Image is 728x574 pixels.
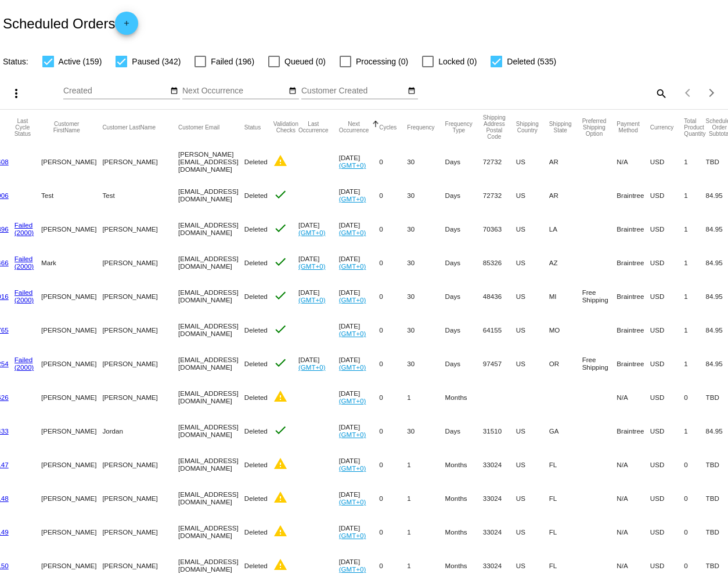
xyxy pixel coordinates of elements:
[617,178,650,212] mat-cell: Braintree
[684,279,705,313] mat-cell: 1
[339,380,380,414] mat-cell: [DATE]
[407,212,445,246] mat-cell: 30
[445,313,483,346] mat-cell: Days
[549,121,572,133] button: Change sorting for ShippingState
[41,145,102,178] mat-cell: [PERSON_NAME]
[379,279,407,313] mat-cell: 0
[445,178,483,212] mat-cell: Days
[244,326,268,334] span: Deleted
[244,360,268,367] span: Deleted
[549,414,582,447] mat-cell: GA
[700,81,723,104] button: Next page
[516,346,549,380] mat-cell: US
[356,55,408,68] span: Processing (0)
[516,279,549,313] mat-cell: US
[41,279,102,313] mat-cell: [PERSON_NAME]
[617,414,650,447] mat-cell: Braintree
[650,212,684,246] mat-cell: USD
[244,225,268,233] span: Deleted
[549,447,582,481] mat-cell: FL
[244,192,268,199] span: Deleted
[15,118,31,137] button: Change sorting for LastProcessingCycleId
[339,296,366,304] a: (GMT+0)
[102,515,178,548] mat-cell: [PERSON_NAME]
[684,346,705,380] mat-cell: 1
[339,195,366,203] a: (GMT+0)
[549,212,582,246] mat-cell: LA
[407,414,445,447] mat-cell: 30
[273,356,287,370] mat-icon: check
[339,121,369,133] button: Change sorting for NextOccurrenceUtc
[244,394,268,401] span: Deleted
[273,255,287,269] mat-icon: check
[516,515,549,548] mat-cell: US
[41,346,102,380] mat-cell: [PERSON_NAME]
[178,515,244,548] mat-cell: [EMAIL_ADDRESS][DOMAIN_NAME]
[273,322,287,336] mat-icon: check
[516,246,549,279] mat-cell: US
[41,121,92,133] button: Change sorting for CustomerFirstName
[407,346,445,380] mat-cell: 30
[445,414,483,447] mat-cell: Days
[483,515,516,548] mat-cell: 33024
[549,515,582,548] mat-cell: FL
[483,346,516,380] mat-cell: 97457
[178,124,219,131] button: Change sorting for CustomerEmail
[650,145,684,178] mat-cell: USD
[445,145,483,178] mat-cell: Days
[102,447,178,481] mat-cell: [PERSON_NAME]
[15,229,34,236] a: (2000)
[516,212,549,246] mat-cell: US
[483,481,516,515] mat-cell: 33024
[684,380,705,414] mat-cell: 0
[178,178,244,212] mat-cell: [EMAIL_ADDRESS][DOMAIN_NAME]
[650,246,684,279] mat-cell: USD
[339,246,380,279] mat-cell: [DATE]
[339,565,366,573] a: (GMT+0)
[650,447,684,481] mat-cell: USD
[244,562,268,569] span: Deleted
[483,212,516,246] mat-cell: 70363
[339,279,380,313] mat-cell: [DATE]
[407,481,445,515] mat-cell: 1
[617,380,650,414] mat-cell: N/A
[516,145,549,178] mat-cell: US
[178,346,244,380] mat-cell: [EMAIL_ADDRESS][DOMAIN_NAME]
[15,363,34,371] a: (2000)
[445,481,483,515] mat-cell: Months
[650,346,684,380] mat-cell: USD
[132,55,181,68] span: Paused (342)
[273,524,287,538] mat-icon: warning
[483,414,516,447] mat-cell: 31510
[339,515,380,548] mat-cell: [DATE]
[63,86,168,96] input: Created
[650,380,684,414] mat-cell: USD
[298,246,339,279] mat-cell: [DATE]
[102,145,178,178] mat-cell: [PERSON_NAME]
[178,246,244,279] mat-cell: [EMAIL_ADDRESS][DOMAIN_NAME]
[244,427,268,435] span: Deleted
[298,229,326,236] a: (GMT+0)
[617,313,650,346] mat-cell: Braintree
[379,414,407,447] mat-cell: 0
[379,246,407,279] mat-cell: 0
[445,515,483,548] mat-cell: Months
[178,380,244,414] mat-cell: [EMAIL_ADDRESS][DOMAIN_NAME]
[407,380,445,414] mat-cell: 1
[407,515,445,548] mat-cell: 1
[650,414,684,447] mat-cell: USD
[298,121,329,133] button: Change sorting for LastOccurrenceUtc
[445,246,483,279] mat-cell: Days
[273,389,287,403] mat-icon: warning
[379,447,407,481] mat-cell: 0
[617,121,639,133] button: Change sorting for PaymentMethod.Type
[483,114,506,140] button: Change sorting for ShippingPostcode
[178,447,244,481] mat-cell: [EMAIL_ADDRESS][DOMAIN_NAME]
[339,330,366,337] a: (GMT+0)
[298,279,339,313] mat-cell: [DATE]
[445,279,483,313] mat-cell: Days
[339,481,380,515] mat-cell: [DATE]
[244,259,268,266] span: Deleted
[407,246,445,279] mat-cell: 30
[582,279,617,313] mat-cell: Free Shipping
